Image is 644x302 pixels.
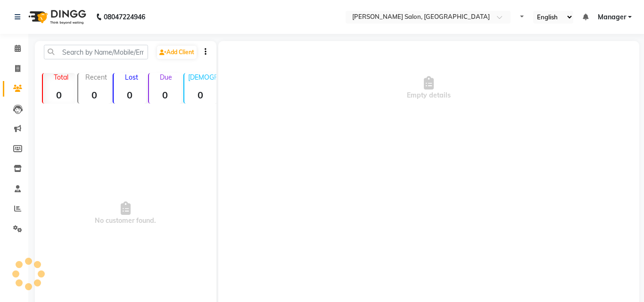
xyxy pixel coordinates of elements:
strong: 0 [184,89,217,101]
p: Due [151,73,182,82]
strong: 0 [149,89,182,101]
span: Manager [598,12,626,22]
strong: 0 [114,89,146,101]
strong: 0 [43,89,75,101]
strong: 0 [78,89,111,101]
p: Recent [82,73,111,82]
div: Empty details [218,41,639,135]
img: logo [24,4,89,30]
p: Lost [117,73,146,82]
p: [DEMOGRAPHIC_DATA] [188,73,217,82]
b: 08047224946 [104,4,145,30]
input: Search by Name/Mobile/Email/Code [44,45,148,59]
a: Add Client [157,46,197,59]
p: Total [47,73,75,82]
